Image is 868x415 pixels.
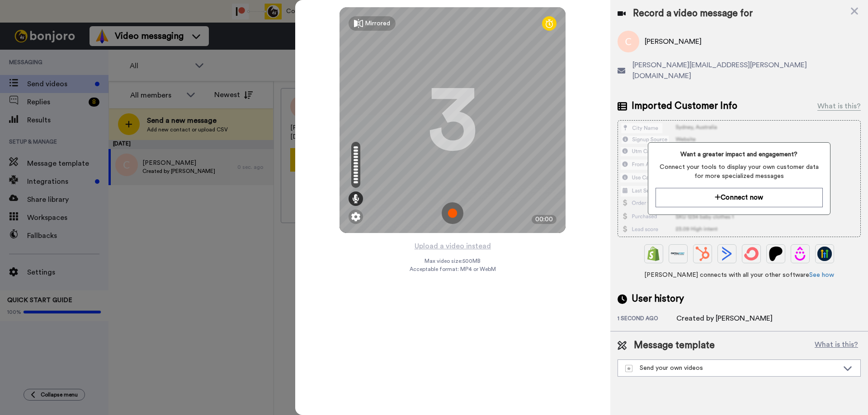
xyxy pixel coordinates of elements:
[809,272,834,278] a: See how
[425,257,481,265] span: Max video size: 500 MB
[812,339,861,352] button: What is this?
[676,313,773,324] div: Created by [PERSON_NAME]
[646,247,661,261] img: Shopify
[695,247,710,261] img: Hubspot
[625,364,839,373] div: Send your own videos
[442,202,463,224] img: ic_record_start.svg
[632,292,684,306] span: User history
[656,150,822,159] span: Want a greater impact and engagement?
[618,315,676,324] div: 1 second ago
[817,101,861,112] div: What is this?
[618,270,861,280] span: [PERSON_NAME] connects with all your other software
[769,247,783,261] img: Patreon
[351,212,360,221] img: ic_gear.svg
[720,247,734,261] img: ActiveCampaign
[817,247,832,261] img: GoHighLevel
[656,188,822,207] button: Connect now
[634,339,715,352] span: Message template
[671,247,685,261] img: Ontraport
[625,365,632,372] img: demo-template.svg
[793,247,807,261] img: Drip
[532,215,557,224] div: 00:00
[410,266,496,273] span: Acceptable format: MP4 or WebM
[632,99,737,113] span: Imported Customer Info
[744,247,759,261] img: ConvertKit
[428,86,477,154] div: 3
[412,240,494,252] button: Upload a video instead
[656,163,822,181] span: Connect your tools to display your own customer data for more specialized messages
